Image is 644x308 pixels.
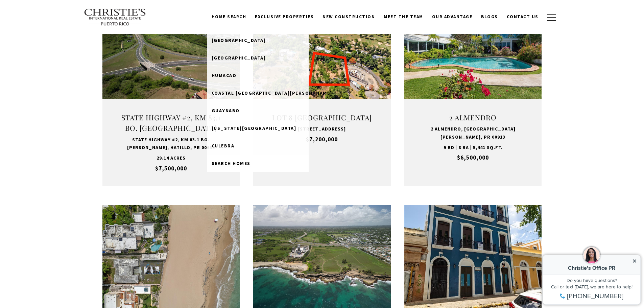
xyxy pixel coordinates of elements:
a: Rio Grande [207,49,309,67]
a: Guaynabo [207,102,309,119]
a: Puerto Rico West Coast [207,119,309,137]
div: Call or text [DATE], we are here to help! [7,39,98,44]
a: Meet the Team [379,10,428,23]
img: Christie's International Real Estate text transparent background [84,8,147,26]
a: New Construction [318,10,379,23]
span: Coastal [GEOGRAPHIC_DATA][PERSON_NAME] [212,90,332,96]
a: Contact Us [502,10,543,23]
span: Exclusive Properties [255,14,314,20]
a: Exclusive Properties [251,10,318,23]
button: button [543,7,560,27]
div: Do you have questions? [7,33,98,38]
span: [GEOGRAPHIC_DATA] [212,55,266,61]
span: Culebra [212,143,235,149]
img: be3d4b55-7850-4bcb-9297-a2f9cd376e78.png [44,2,61,19]
a: Culebra [207,137,309,155]
span: Search Homes [212,160,251,166]
span: [GEOGRAPHIC_DATA] [212,37,266,43]
span: [PHONE_NUMBER] [28,47,84,54]
span: Guaynabo [212,108,240,114]
a: search [207,155,309,172]
div: Christie's Office PR [10,20,95,26]
a: Dorado Beach [207,31,309,49]
a: Home Search [207,10,251,23]
a: Humacao [207,67,309,84]
span: Humacao [212,72,237,78]
a: Blogs [477,10,502,23]
span: Blogs [481,14,498,20]
span: New Construction [323,14,375,20]
a: Our Advantage [428,10,477,23]
span: [US_STATE][GEOGRAPHIC_DATA] [212,125,296,131]
a: Coastal San Juan [207,84,309,102]
span: Contact Us [507,14,539,20]
span: Our Advantage [432,14,473,20]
